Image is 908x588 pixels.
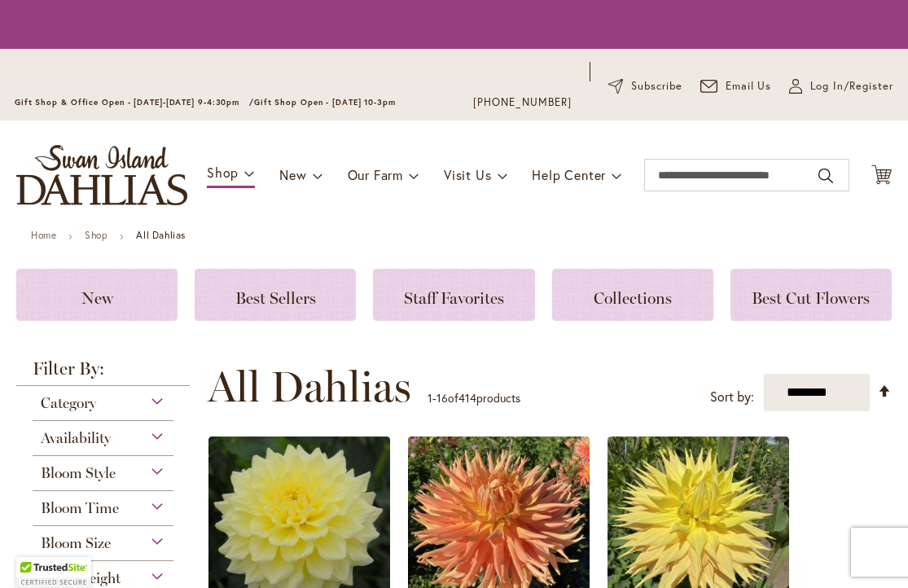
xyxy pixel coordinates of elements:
a: Home [31,229,56,241]
span: Gift Shop Open - [DATE] 10-3pm [254,97,396,108]
a: Subscribe [608,78,682,94]
strong: Filter By: [16,360,190,386]
strong: All Dahlias [136,229,186,241]
span: Availability [41,429,111,447]
span: Staff Favorites [404,288,504,308]
span: Log In/Register [810,78,893,94]
span: New [279,166,306,183]
a: Best Sellers [195,269,356,321]
span: Gift Shop & Office Open - [DATE]-[DATE] 9-4:30pm / [15,97,254,108]
a: Log In/Register [789,78,893,94]
a: Email Us [700,78,772,94]
a: [PHONE_NUMBER] [473,94,572,111]
a: Shop [85,229,107,241]
div: TrustedSite Certified [16,557,91,588]
span: Bloom Style [41,464,116,482]
span: 16 [436,390,448,406]
a: New [16,269,178,321]
a: Staff Favorites [373,269,534,321]
span: Shop [207,164,239,181]
a: Collections [552,269,713,321]
label: Sort by: [710,382,754,412]
p: - of products [428,385,520,411]
span: 414 [458,390,476,406]
span: Category [41,394,96,412]
span: Collections [594,288,672,308]
span: All Dahlias [208,362,411,411]
span: Our Farm [348,166,403,183]
a: Best Cut Flowers [730,269,892,321]
span: Help Center [532,166,606,183]
span: 1 [428,390,432,406]
button: Search [818,163,833,189]
a: store logo [16,145,187,205]
span: Bloom Size [41,534,111,552]
span: Subscribe [631,78,682,94]
span: Visit Us [444,166,491,183]
span: Bloom Time [41,499,119,517]
span: New [81,288,113,308]
span: Best Cut Flowers [752,288,870,308]
span: Email Us [726,78,772,94]
span: Best Sellers [235,288,316,308]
